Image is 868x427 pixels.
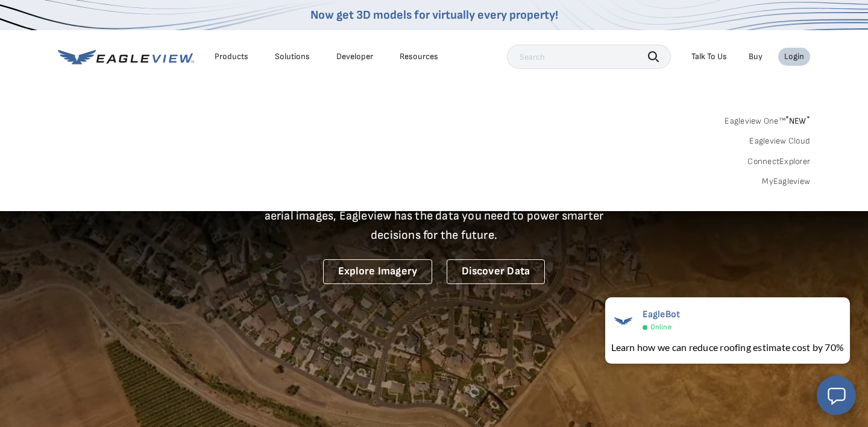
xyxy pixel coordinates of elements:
div: Talk To Us [691,51,727,62]
a: Eagleview One™*NEW* [725,112,810,126]
a: MyEagleview [762,176,810,187]
a: Now get 3D models for virtually every property! [310,8,558,22]
a: Explore Imagery [323,259,433,284]
a: Discover Data [447,259,545,284]
p: A new era starts here. Built on more than 3.5 billion high-resolution aerial images, Eagleview ha... [250,187,618,245]
div: Products [215,51,248,62]
div: Login [784,51,804,62]
input: Search [507,45,671,69]
a: ConnectExplorer [747,156,810,167]
a: Eagleview Cloud [749,136,810,147]
div: Learn how we can reduce roofing estimate cost by 70% [611,340,844,355]
span: Online [650,323,671,332]
button: Open chat window [817,376,856,415]
div: Resources [400,51,438,62]
span: EagleBot [643,309,681,320]
div: Solutions [275,51,310,62]
a: Developer [336,51,373,62]
span: NEW [785,116,810,126]
a: Buy [749,51,763,62]
img: EagleBot [611,309,635,333]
